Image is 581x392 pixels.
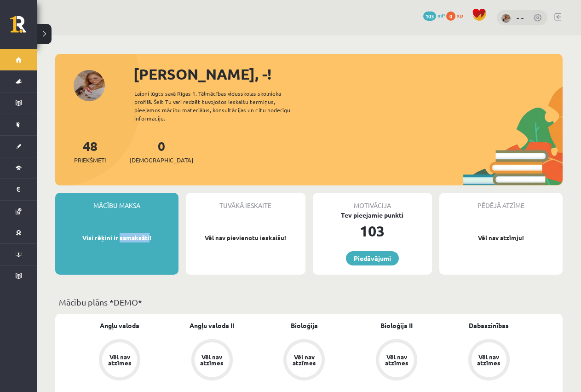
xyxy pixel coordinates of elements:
[313,193,432,210] div: Motivācija
[130,156,193,165] span: [DEMOGRAPHIC_DATA]
[74,339,166,382] a: Vēl nav atzīmes
[501,14,511,23] img: - -
[313,210,432,220] div: Tev pieejamie punkti
[100,321,139,330] a: Angļu valoda
[457,12,463,19] span: xp
[186,193,305,210] div: Tuvākā ieskaite
[130,138,193,165] a: 0[DEMOGRAPHIC_DATA]
[351,339,443,382] a: Vēl nav atzīmes
[59,296,559,308] p: Mācību plāns *DEMO*
[291,354,317,366] div: Vēl nav atzīmes
[443,339,535,382] a: Vēl nav atzīmes
[439,193,563,210] div: Pēdējā atzīme
[517,13,524,22] a: - -
[190,233,301,242] p: Vēl nav pievienotu ieskaišu!
[384,354,409,366] div: Vēl nav atzīmes
[423,12,445,19] a: 103 mP
[446,12,467,19] a: 0 xp
[133,63,563,85] div: [PERSON_NAME], -!
[107,354,132,366] div: Vēl nav atzīmes
[258,339,351,382] a: Vēl nav atzīmes
[437,12,445,19] span: mP
[199,354,225,366] div: Vēl nav atzīmes
[134,89,306,122] div: Laipni lūgts savā Rīgas 1. Tālmācības vidusskolas skolnieka profilā. Šeit Tu vari redzēt tuvojošo...
[291,321,318,330] a: Bioloģija
[74,138,106,165] a: 48Priekšmeti
[423,12,436,21] span: 103
[313,220,432,242] div: 103
[446,12,455,21] span: 0
[444,233,558,242] p: Vēl nav atzīmju!
[346,251,399,265] a: Piedāvājumi
[74,156,106,165] span: Priekšmeti
[10,16,37,39] a: Rīgas 1. Tālmācības vidusskola
[55,193,178,210] div: Mācību maksa
[469,321,509,330] a: Dabaszinības
[190,321,234,330] a: Angļu valoda II
[166,339,259,382] a: Vēl nav atzīmes
[476,354,502,366] div: Vēl nav atzīmes
[60,233,174,242] p: Visi rēķini ir samaksāti!
[380,321,413,330] a: Bioloģija II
